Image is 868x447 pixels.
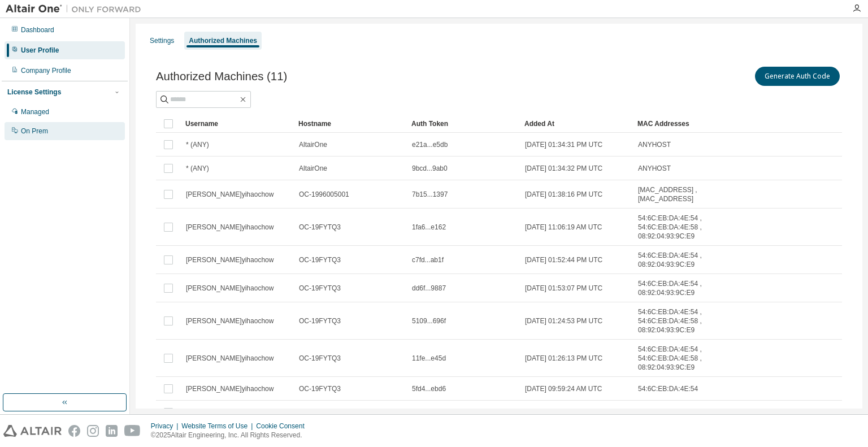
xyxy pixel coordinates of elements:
[186,408,274,417] span: [PERSON_NAME]yihaochow
[298,115,402,133] div: Hostname
[412,223,446,232] span: 1fa6...e162
[185,115,289,133] div: Username
[525,164,602,173] span: [DATE] 01:34:32 PM UTC
[525,316,602,326] span: [DATE] 01:24:53 PM UTC
[186,223,274,232] span: [PERSON_NAME]yihaochow
[7,88,61,97] div: License Settings
[68,425,80,437] img: facebook.svg
[299,223,341,232] span: OC-19FYTQ3
[755,67,840,86] button: Generate Auth Code
[638,307,717,335] span: 54:6C:EB:DA:4E:54 , 54:6C:EB:DA:4E:58 , 08:92:04:93:9C:E9
[412,140,448,149] span: e21a...e5db
[525,140,602,149] span: [DATE] 01:34:31 PM UTC
[256,422,311,431] div: Cookie Consent
[21,107,49,116] div: Managed
[124,425,141,437] img: youtube.svg
[638,140,671,149] span: ANYHOST
[181,422,256,431] div: Website Terms of Use
[6,3,147,15] img: Altair One
[186,255,274,264] span: [PERSON_NAME]yihaochow
[299,255,341,264] span: OC-19FYTQ3
[525,255,602,264] span: [DATE] 01:52:44 PM UTC
[21,46,59,55] div: User Profile
[186,384,274,393] span: [PERSON_NAME]yihaochow
[411,115,515,133] div: Auth Token
[3,425,62,437] img: altair_logo.svg
[299,354,341,363] span: OC-19FYTQ3
[412,354,446,363] span: 11fe...e45d
[186,164,209,173] span: * (ANY)
[106,425,118,437] img: linkedin.svg
[637,115,718,133] div: MAC Addresses
[412,384,446,393] span: 5fd4...ebd6
[299,316,341,326] span: OC-19FYTQ3
[412,164,448,173] span: 9bcd...9ab0
[638,164,671,173] span: ANYHOST
[186,140,209,149] span: * (ANY)
[150,36,174,45] div: Settings
[525,408,602,417] span: [DATE] 10:00:10 AM UTC
[189,36,257,45] div: Authorized Machines
[87,425,99,437] img: instagram.svg
[638,279,717,297] span: 54:6C:EB:DA:4E:54 , 08:92:04:93:9C:E9
[151,422,181,431] div: Privacy
[638,185,717,203] span: [MAC_ADDRESS] , [MAC_ADDRESS]
[412,316,446,326] span: 5109...696f
[299,190,349,199] span: OC-1996005001
[156,70,287,83] span: Authorized Machines (11)
[299,384,341,393] span: OC-19FYTQ3
[151,431,311,440] p: © 2025 Altair Engineering, Inc. All Rights Reserved.
[299,164,327,173] span: AltairOne
[412,284,446,293] span: dd6f...9887
[638,384,698,393] span: 54:6C:EB:DA:4E:54
[299,284,341,293] span: OC-19FYTQ3
[186,316,274,326] span: [PERSON_NAME]yihaochow
[299,408,341,417] span: OC-19FYTQ3
[186,190,274,199] span: [PERSON_NAME]yihaochow
[638,345,717,372] span: 54:6C:EB:DA:4E:54 , 54:6C:EB:DA:4E:58 , 08:92:04:93:9C:E9
[21,127,48,136] div: On Prem
[638,251,717,269] span: 54:6C:EB:DA:4E:54 , 08:92:04:93:9C:E9
[524,115,628,133] div: Added At
[412,255,444,264] span: c7fd...ab1f
[299,140,327,149] span: AltairOne
[186,284,274,293] span: [PERSON_NAME]yihaochow
[638,408,698,417] span: 54:6C:EB:DA:4E:54
[21,66,71,75] div: Company Profile
[525,284,602,293] span: [DATE] 01:53:07 PM UTC
[412,190,448,199] span: 7b15...1397
[638,214,717,241] span: 54:6C:EB:DA:4E:54 , 54:6C:EB:DA:4E:58 , 08:92:04:93:9C:E9
[412,408,446,417] span: d2ef...8e39
[525,190,602,199] span: [DATE] 01:38:16 PM UTC
[525,384,602,393] span: [DATE] 09:59:24 AM UTC
[21,25,54,34] div: Dashboard
[186,354,274,363] span: [PERSON_NAME]yihaochow
[525,223,602,232] span: [DATE] 11:06:19 AM UTC
[525,354,602,363] span: [DATE] 01:26:13 PM UTC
